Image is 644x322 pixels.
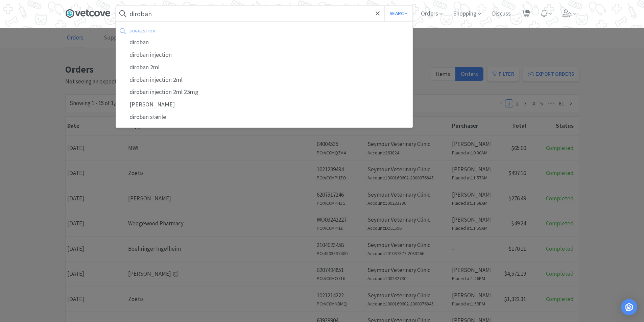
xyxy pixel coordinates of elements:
[384,6,412,21] button: Search
[116,61,412,74] div: diroban 2ml
[116,86,412,98] div: diroban injection 2ml 25mg
[116,111,412,123] div: diroban sterile
[129,26,282,36] div: suggestion
[116,49,412,61] div: diroban injection
[116,74,412,86] div: diroban injection 2ml
[519,11,533,18] a: 48
[489,11,514,17] a: Discuss
[116,36,412,49] div: diroban
[116,6,412,21] input: Search by item, sku, manufacturer, ingredient, size...
[116,98,412,111] div: [PERSON_NAME]
[621,299,637,315] div: Open Intercom Messenger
